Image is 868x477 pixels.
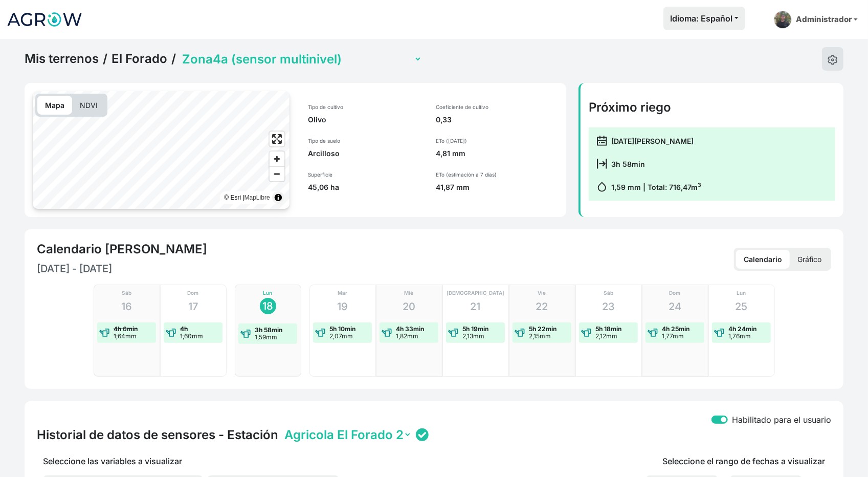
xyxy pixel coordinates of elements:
[171,51,176,67] span: /
[538,289,546,297] p: Vie
[529,333,557,340] p: 2,15mm
[604,289,613,297] p: Sáb
[790,250,829,269] p: Gráfico
[99,328,109,338] img: water-event
[270,132,284,146] button: Enter fullscreen
[180,325,188,333] strong: 4h
[436,103,558,111] p: Coeficiente de cultivo
[648,328,658,338] img: water-event
[774,11,792,29] img: admin-picture
[224,192,270,203] div: © Esri |
[255,334,282,341] p: 1,59mm
[611,159,645,169] p: 3h 58min
[282,427,412,443] select: Station selector
[663,7,745,30] button: Idioma: Español
[436,115,558,125] p: 0,33
[121,299,132,314] p: 16
[670,289,681,297] p: Dom
[589,100,835,115] h4: Próximo riego
[602,299,615,314] p: 23
[270,151,284,166] button: Zoom in
[691,183,701,191] span: m
[308,115,424,125] p: Olivo
[770,7,862,33] a: Administrador
[728,325,756,333] strong: 4h 24min
[396,325,424,333] strong: 4h 33min
[597,136,607,146] img: calendar
[436,182,558,192] p: 41,87 mm
[515,328,525,338] img: water-event
[240,329,251,339] img: water-event
[114,333,138,340] p: 1,64mm
[714,328,724,338] img: water-event
[255,326,282,334] strong: 3h 58min
[308,182,424,192] p: 45,06 ha
[270,166,284,181] button: Zoom out
[308,137,424,144] p: Tipo de suelo
[25,51,99,67] a: Mis terrenos
[436,137,558,144] p: ETo ([DATE])
[37,455,495,467] p: Seleccione las variables a visualizar
[405,289,414,297] p: Mié
[103,51,107,67] span: /
[37,242,207,257] h4: Calendario [PERSON_NAME]
[112,51,167,67] a: El Forado
[462,333,488,340] p: 2,13mm
[338,289,347,297] p: Mar
[180,51,422,67] select: Terrain Selector
[662,455,825,467] p: Seleccione el rango de fechas a visualizar
[180,333,203,340] p: 1,60mm
[272,191,284,204] summary: Toggle attribution
[611,182,701,192] p: 1,59 mm | Total: 716,47
[736,250,790,269] p: Calendario
[337,299,348,314] p: 19
[728,333,756,340] p: 1,76mm
[37,261,434,276] p: [DATE] - [DATE]
[436,148,558,159] p: 4,81 mm
[669,299,681,314] p: 24
[581,328,591,338] img: water-event
[382,328,392,338] img: water-event
[72,96,105,115] p: NDVI
[122,289,131,297] p: Sáb
[436,171,558,178] p: ETo (estimación a 7 días)
[6,7,83,32] img: Logo
[403,299,415,314] p: 20
[536,299,548,314] p: 22
[308,103,424,111] p: Tipo de cultivo
[37,427,278,443] h4: Historial de datos de sensores - Estación
[597,159,607,169] img: calendar
[263,289,273,297] p: Lun
[262,298,273,314] p: 18
[448,328,458,338] img: water-event
[188,289,199,297] p: Dom
[329,333,355,340] p: 2,07mm
[396,333,424,340] p: 1,82mm
[244,194,270,201] a: MapLibre
[329,325,355,333] strong: 5h 10min
[698,182,701,188] sup: 3
[737,289,746,297] p: Lun
[597,182,607,192] img: calendar
[736,299,748,314] p: 25
[166,328,176,338] img: water-event
[33,91,290,209] canvas: Map
[447,289,504,297] p: [DEMOGRAPHIC_DATA]
[595,325,621,333] strong: 5h 18min
[315,328,325,338] img: water-event
[732,414,831,426] label: Habilitado para el usuario
[114,325,138,333] strong: 4h 6min
[662,333,689,340] p: 1,77mm
[416,428,429,441] img: status
[308,171,424,178] p: Superficie
[188,299,198,314] p: 17
[471,299,481,314] p: 21
[529,325,557,333] strong: 5h 22min
[662,325,689,333] strong: 4h 25min
[828,55,838,65] img: edit
[611,136,694,146] p: [DATE][PERSON_NAME]
[308,148,424,159] p: Arcilloso
[462,325,488,333] strong: 5h 19min
[37,96,72,115] p: Mapa
[595,333,621,340] p: 2,12mm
